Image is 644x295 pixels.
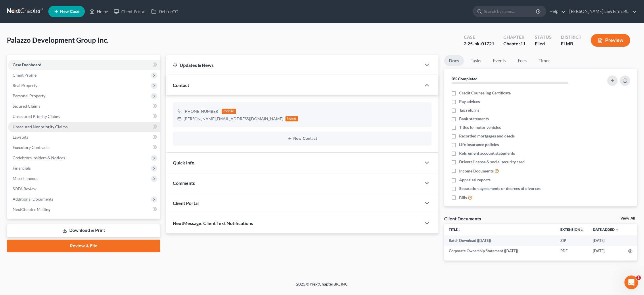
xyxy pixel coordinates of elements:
span: Pay advices [459,99,480,104]
span: Unsecured Priority Claims [13,114,60,119]
td: [DATE] [588,235,623,246]
td: ZIP [556,235,588,246]
a: Unsecured Priority Claims [8,111,160,122]
input: Search by name... [484,6,537,17]
div: Filed [535,40,552,47]
span: Bank statements [459,116,489,122]
span: Drivers license & social security card [459,159,525,165]
button: Preview [591,34,630,47]
span: NextMessage: Client Text Notifications [173,220,253,226]
i: unfold_more [458,228,461,232]
a: Home [87,6,111,17]
a: Secured Claims [8,101,160,111]
a: Lawsuits [8,132,160,142]
span: Secured Claims [13,104,40,108]
span: Income Documents [459,168,494,174]
strong: 0% Completed [452,76,478,81]
span: SOFA Review [13,186,37,191]
span: Titles to motor vehicles [459,125,501,130]
span: Quick Info [173,160,194,165]
div: [PERSON_NAME][EMAIL_ADDRESS][DOMAIN_NAME] [184,116,283,122]
div: Case [464,34,494,40]
span: Tax returns [459,107,479,113]
div: 2025 © NextChapterBK, INC [158,281,486,292]
i: expand_more [615,228,619,232]
a: Review & File [7,240,160,252]
div: [PHONE_NUMBER] [184,108,219,114]
span: Codebtors Insiders & Notices [13,155,65,160]
span: Lawsuits [13,135,28,139]
span: Case Dashboard [13,62,41,67]
div: FLMB [561,40,582,47]
a: Fees [513,55,532,66]
a: [PERSON_NAME] Law Firm, P.L. [566,6,637,17]
a: NextChapter Mailing [8,204,160,215]
a: Timer [534,55,555,66]
span: Retirement account statements [459,150,515,156]
span: Executory Contracts [13,145,49,150]
div: mobile [222,109,236,114]
a: Download & Print [7,224,160,237]
span: Financials [13,166,31,170]
div: Chapter [503,40,526,47]
span: Miscellaneous [13,176,38,181]
iframe: Intercom live chat [624,275,638,289]
a: Unsecured Nonpriority Claims [8,122,160,132]
td: Batch Download ([DATE]) [444,235,556,246]
div: District [561,34,582,40]
span: Appraisal reports [459,177,490,183]
td: Corporate Ownership Statement ([DATE]) [444,246,556,256]
span: Recorded mortgages and deeds [459,133,515,139]
div: 2:25-bk-01721 [464,40,494,47]
span: Real Property [13,83,37,88]
a: Extensionunfold_more [560,227,584,232]
div: Client Documents [444,216,481,222]
a: Case Dashboard [8,60,160,70]
span: Separation agreements or decrees of divorces [459,186,540,191]
a: Client Portal [111,6,148,17]
span: 11 [520,41,526,46]
a: Events [488,55,511,66]
a: View All [620,216,635,220]
span: NextChapter Mailing [13,207,50,212]
span: Personal Property [13,93,45,98]
div: Updates & News [173,62,414,68]
div: Chapter [503,34,526,40]
a: SOFA Review [8,184,160,194]
i: unfold_more [580,228,584,232]
td: PDF [556,246,588,256]
span: Bills [459,195,467,201]
span: Client Profile [13,73,37,77]
span: Contact [173,82,189,88]
a: Date Added expand_more [593,227,619,232]
a: Docs [444,55,464,66]
td: [DATE] [588,246,623,256]
button: New Contact [177,136,427,141]
span: New Case [60,9,79,14]
a: Tasks [466,55,486,66]
span: Credit Counseling Certificate [459,90,511,96]
span: Unsecured Nonpriority Claims [13,124,68,129]
span: Life insurance policies [459,142,499,147]
span: 1 [636,275,641,280]
span: Additional Documents [13,197,53,201]
div: home [285,116,298,121]
span: Client Portal [173,200,199,206]
div: Status [535,34,552,40]
span: Palazzo Development Group Inc. [7,36,108,44]
a: DebtorCC [148,6,181,17]
span: Comments [173,180,195,186]
a: Titleunfold_more [449,227,461,232]
a: Executory Contracts [8,142,160,153]
a: Help [547,6,566,17]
